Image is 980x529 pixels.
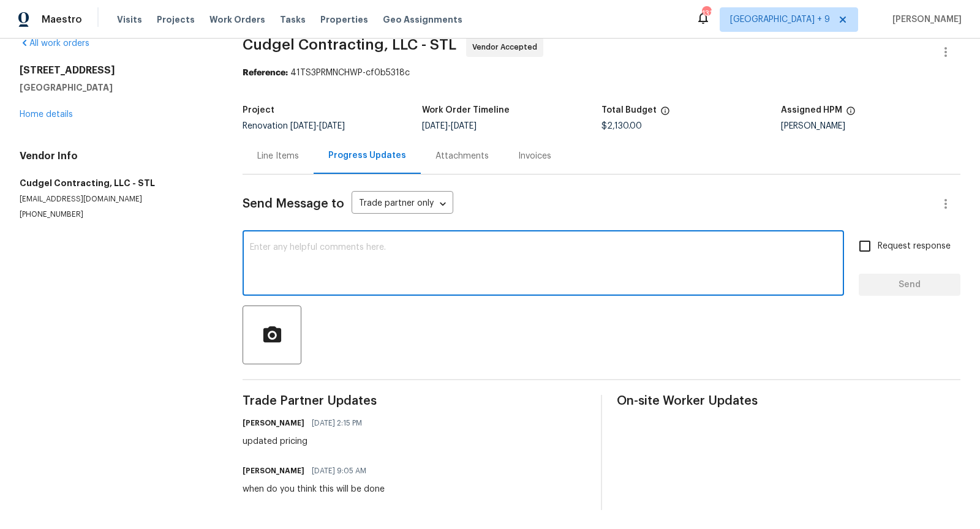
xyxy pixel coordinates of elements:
div: [PERSON_NAME] [781,122,960,130]
h5: Cudgel Contracting, LLC - STL [20,177,213,189]
h5: Work Order Timeline [422,106,510,114]
span: [DATE] [319,122,345,130]
div: 131 [702,7,710,20]
span: Maestro [42,13,82,26]
span: Projects [157,13,195,26]
span: - [422,122,477,130]
span: The hpm assigned to this work order. [846,106,856,122]
span: [DATE] [290,122,316,130]
span: Renovation [243,122,345,130]
span: $2,130.00 [601,122,642,130]
span: Properties [320,13,368,26]
span: Visits [117,13,142,26]
div: Progress Updates [328,149,406,162]
a: Home details [20,110,73,119]
span: - [290,122,345,130]
p: [PHONE_NUMBER] [20,209,213,220]
b: Reference: [243,69,288,77]
div: Invoices [518,150,551,162]
h5: [GEOGRAPHIC_DATA] [20,81,213,94]
span: On-site Worker Updates [617,395,960,407]
h6: [PERSON_NAME] [243,465,304,477]
h6: [PERSON_NAME] [243,417,304,429]
span: Vendor Accepted [472,41,542,53]
span: Tasks [280,15,306,24]
a: All work orders [20,39,89,48]
span: Geo Assignments [383,13,462,26]
span: Work Orders [209,13,265,26]
div: updated pricing [243,435,369,448]
span: [DATE] [422,122,448,130]
span: Trade Partner Updates [243,395,586,407]
h2: [STREET_ADDRESS] [20,64,213,77]
span: [GEOGRAPHIC_DATA] + 9 [730,13,830,26]
h4: Vendor Info [20,150,213,162]
span: [DATE] [451,122,477,130]
div: when do you think this will be done [243,483,385,495]
span: Request response [878,240,951,253]
div: Trade partner only [352,194,453,214]
span: [DATE] 2:15 PM [312,417,362,429]
div: Attachments [435,150,489,162]
span: The total cost of line items that have been proposed by Opendoor. This sum includes line items th... [660,106,670,122]
h5: Total Budget [601,106,657,114]
span: [DATE] 9:05 AM [312,465,366,477]
span: [PERSON_NAME] [888,13,962,26]
span: Cudgel Contracting, LLC - STL [243,37,456,52]
div: 41TS3PRMNCHWP-cf0b5318c [243,67,960,79]
h5: Project [243,106,274,114]
div: Line Items [257,150,299,162]
h5: Assigned HPM [781,106,842,114]
span: Send Message to [243,198,344,210]
p: [EMAIL_ADDRESS][DOMAIN_NAME] [20,194,213,204]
